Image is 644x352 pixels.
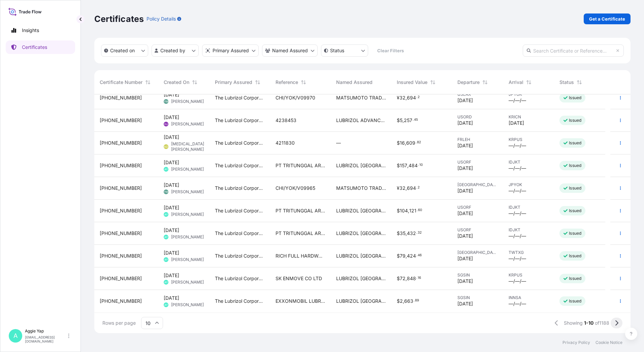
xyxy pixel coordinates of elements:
span: . [416,186,417,189]
span: LUBRIZOL [GEOGRAPHIC_DATA] (PTE) LTD [336,230,386,237]
span: [DATE] [457,120,473,126]
span: [DATE] [457,142,473,149]
span: $ [397,208,400,213]
span: . [416,232,417,234]
span: 45 [414,119,418,121]
p: Cookie Notice [595,340,622,345]
span: LUBRIZOL [GEOGRAPHIC_DATA] (PTE) LTD [336,162,386,169]
p: Named Assured [272,47,308,54]
span: —/—/— [509,278,526,285]
button: Sort [254,78,262,86]
p: Created by [160,47,185,54]
span: 60 [418,209,422,211]
button: createdBy Filter options [152,45,199,57]
span: KRPUS [509,137,549,142]
button: Sort [144,78,152,86]
button: Sort [481,78,489,86]
p: Created on [110,47,135,54]
span: . [418,164,419,166]
span: CHI/YOK/V09970 [276,94,315,101]
span: 663 [404,299,413,303]
button: Sort [299,78,308,86]
span: $ [397,254,400,258]
span: SGSIN [457,295,498,300]
span: EXXONMOBIL LUBRICANTS PRIVATE LTD [276,298,325,304]
span: 157 [400,163,407,168]
span: IDJKT [509,227,549,233]
span: INNSA [509,295,549,300]
span: The Lubrizol Corporation [215,94,265,101]
span: [PHONE_NUMBER] [100,140,142,146]
span: 79 [400,254,406,258]
span: LUBRIZOL [GEOGRAPHIC_DATA] (PTE) LTD [336,275,386,282]
button: cargoOwner Filter options [262,45,318,57]
span: . [416,277,417,279]
span: Departure [457,79,480,86]
button: Sort [525,78,533,86]
span: , [406,186,407,190]
a: Get a Certificate [584,13,631,24]
span: The Lubrizol Corporation [215,253,265,259]
p: Status [330,47,344,54]
span: The Lubrizol Corporation [215,185,265,192]
span: 82 [417,141,421,144]
span: [DATE] [164,159,179,166]
input: Search Certificate or Reference... [523,45,624,57]
span: . [414,299,415,302]
span: SK ENMOVE CO LTD [276,275,322,282]
span: SGSIN [457,272,498,278]
p: Get a Certificate [589,16,625,22]
span: USLAX [457,92,498,97]
span: , [403,299,404,303]
span: [PHONE_NUMBER] [100,207,142,214]
span: TWTXG [509,250,549,255]
span: [GEOGRAPHIC_DATA] [457,250,498,255]
span: 2 [400,299,403,303]
span: USORF [457,227,498,233]
p: Policy Details [147,16,176,22]
span: KRICN [509,114,549,120]
span: [PERSON_NAME] [171,99,204,104]
span: PT TRITUNGGAL ARTHAMAKMUR [276,230,325,237]
span: 104 [400,208,408,213]
span: AY [164,301,168,308]
span: 72 [400,276,406,281]
span: . [413,119,414,121]
span: $ [397,276,400,281]
span: —/—/— [509,255,526,262]
span: [PHONE_NUMBER] [100,162,142,169]
p: Issued [569,298,581,304]
p: Issued [569,276,581,281]
span: Primary Assured [215,79,252,86]
span: [DATE] [457,233,473,239]
span: KRPUS [509,272,549,278]
span: [PERSON_NAME] [171,189,204,195]
span: LUBRIZOL [GEOGRAPHIC_DATA] (PTE) LTD [336,298,386,304]
span: —/—/— [509,233,526,239]
span: 35 [400,231,406,236]
span: 32 [399,186,406,190]
span: , [406,276,407,281]
span: [DATE] [509,120,524,126]
span: 89 [415,299,419,302]
button: createdOn Filter options [101,45,148,57]
span: IDJKT [509,159,549,165]
span: , [407,163,409,168]
span: 609 [406,141,415,145]
span: A [13,332,18,339]
span: 694 [407,186,416,190]
span: , [402,118,404,123]
span: 4238453 [276,117,296,124]
span: 694 [407,95,416,100]
span: , [408,208,409,213]
span: [PHONE_NUMBER] [100,230,142,237]
button: certificateStatus Filter options [321,45,368,57]
span: The Lubrizol Corporation [215,207,265,214]
span: —/—/— [509,187,526,194]
span: . [416,96,417,98]
span: Arrival [509,79,523,86]
span: USORD [457,114,498,120]
span: LUBRIZOL ADVANCED MATERIALS [336,117,386,124]
span: 848 [407,276,416,281]
span: PT TRITUNGGAL ARTHAMAKMUR [276,162,325,169]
